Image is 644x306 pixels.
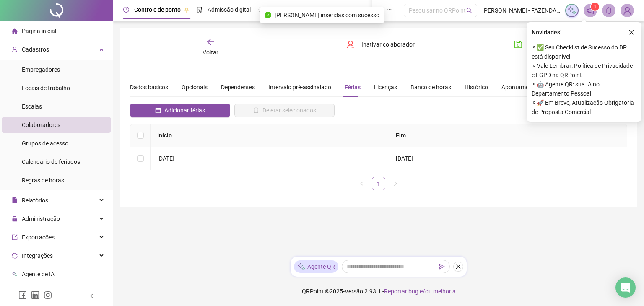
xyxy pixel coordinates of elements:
div: Open Intercom Messenger [615,277,636,298]
span: ⚬ ✅ Seu Checklist de Sucesso do DP está disponível [532,43,636,61]
span: check-circle [265,12,271,18]
span: Novidades ! [532,28,562,37]
span: ⚬ Vale Lembrar: Política de Privacidade e LGPD na QRPoint [532,61,636,80]
span: ⚬ 🤖 Agente QR: sua IA no Departamento Pessoal [532,80,636,98]
span: ⚬ 🚀 Em Breve, Atualização Obrigatória de Proposta Comercial [532,98,636,117]
span: close [628,29,634,35]
span: [PERSON_NAME] inseridas com sucesso [275,10,379,20]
